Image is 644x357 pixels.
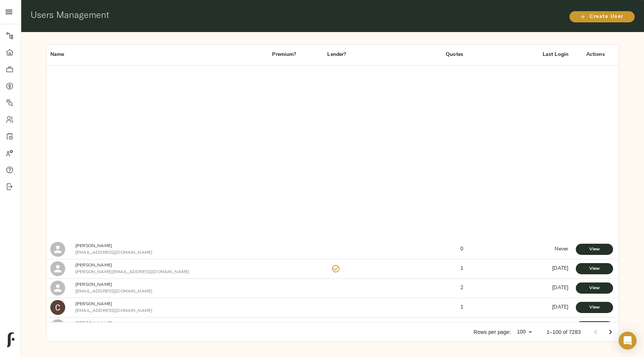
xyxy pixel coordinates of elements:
button: View [576,263,613,274]
p: [PERSON_NAME] [75,320,152,327]
span: Create User [577,12,627,22]
div: Name [47,44,257,65]
img: ACg8ocIrutBa2bayyxro-AWdXkOCaJaMzcGdCsFn622o1cFsMEZoZw=s96-c [50,300,65,315]
div: Actions [586,44,605,65]
div: 1 [460,265,463,272]
p: 1–100 of 7283 [547,328,581,336]
span: View [583,304,606,312]
div: Open Intercom Messenger [619,332,637,350]
button: View [576,302,613,313]
div: 5 months ago [552,265,568,272]
div: Lender? [309,44,362,65]
p: [PERSON_NAME][EMAIL_ADDRESS][DOMAIN_NAME] [75,269,189,275]
p: [PERSON_NAME] [75,243,152,249]
div: Quotes [362,44,467,65]
p: [EMAIL_ADDRESS][DOMAIN_NAME] [75,307,152,314]
div: 6 months ago [552,284,568,292]
div: Premium? [272,44,296,65]
p: [PERSON_NAME] [75,262,189,269]
div: 100 [514,326,535,337]
div: 1 [460,304,463,311]
p: [PERSON_NAME] [75,281,152,288]
div: Actions [572,44,619,65]
span: View [583,265,606,273]
p: [EMAIL_ADDRESS][DOMAIN_NAME] [75,288,152,295]
p: Rows per page: [474,328,511,336]
p: [PERSON_NAME] [75,301,152,307]
button: View [576,282,613,294]
div: 6 months ago [552,304,568,311]
div: 0 [460,246,463,253]
button: Go to next page [603,325,618,339]
div: Quotes [446,44,463,65]
button: View [576,244,613,255]
div: Lender? [327,44,346,65]
span: View [583,284,606,292]
button: Create User [569,11,635,22]
div: Last Login [467,44,572,65]
div: Last Login [543,44,569,65]
div: 2 [460,284,463,292]
div: Premium? [257,44,309,65]
h1: Users Management [31,9,433,20]
p: [EMAIL_ADDRESS][DOMAIN_NAME] [75,249,152,256]
div: Never [555,246,568,253]
img: logo [7,332,15,347]
div: Name [50,44,64,65]
span: View [583,246,606,253]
